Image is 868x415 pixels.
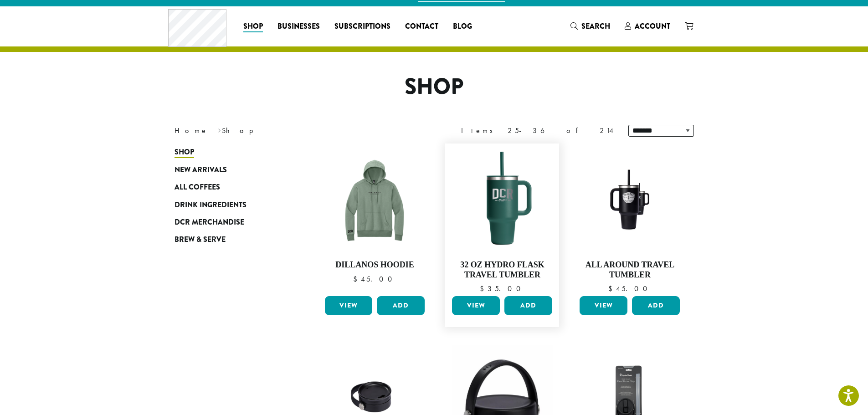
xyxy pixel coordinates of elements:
a: Home [175,126,208,135]
span: Brew & Serve [175,234,226,246]
a: Drink Ingredients [175,196,284,213]
img: T32_Black_1200x900.jpg [577,161,682,240]
span: Subscriptions [334,21,390,32]
button: Add [377,296,425,315]
img: DCR-Dillanos-Hoodie-Laurel-Green.png [322,148,427,253]
h4: 32 oz Hydro Flask Travel Tumbler [450,260,555,280]
a: View [452,296,500,315]
div: Items 25-36 of 214 [461,125,615,136]
nav: Breadcrumb [175,125,421,136]
h1: Shop [168,74,701,100]
span: DCR Merchandise [175,217,244,228]
span: All Coffees [175,182,220,193]
button: Add [632,296,680,315]
a: Dillanos Hoodie $45.00 [323,148,427,292]
a: Search [563,19,617,34]
a: Shop [175,143,284,161]
a: All Coffees [175,179,284,196]
bdi: 45.00 [353,274,396,284]
span: $ [608,284,616,293]
img: 32TravelTumbler_Fir-e1741126779857.png [450,148,555,253]
a: Brew & Serve [175,231,284,248]
span: New Arrivals [175,164,227,176]
a: DCR Merchandise [175,214,284,231]
span: Drink Ingredients [175,200,247,211]
span: Shop [175,147,194,158]
a: View [580,296,627,315]
bdi: 45.00 [608,284,652,293]
span: $ [353,274,361,284]
a: 32 oz Hydro Flask Travel Tumbler $35.00 [450,148,555,292]
h4: Dillanos Hoodie [323,260,427,270]
a: All Around Travel Tumbler $45.00 [577,148,682,292]
a: New Arrivals [175,161,284,179]
span: $ [480,284,488,293]
a: View [325,296,373,315]
span: Blog [453,21,472,32]
span: Account [635,21,670,31]
span: Search [581,21,610,31]
span: › [218,122,221,136]
h4: All Around Travel Tumbler [577,260,682,280]
span: Businesses [277,21,320,32]
span: Contact [405,21,438,32]
a: Shop [236,19,270,34]
bdi: 35.00 [480,284,525,293]
span: Shop [243,21,263,32]
button: Add [504,296,552,315]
